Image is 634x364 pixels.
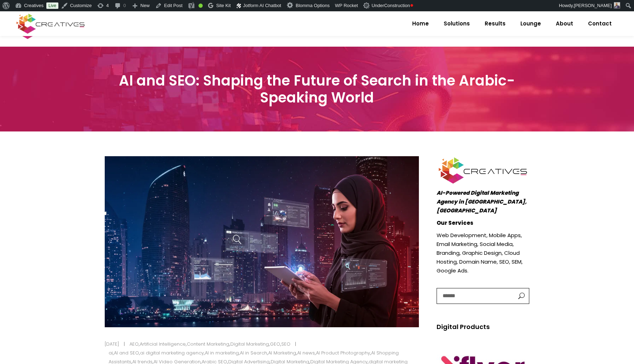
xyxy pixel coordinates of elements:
a: Contact [581,14,619,33]
h3: AI and SEO: Shaping the Future of Search in the Arabic-Speaking World [105,72,529,106]
span: Contact [588,14,612,33]
a: [DATE] [105,341,119,347]
button: button [511,288,529,304]
a: Solutions [436,14,477,33]
a: Results [477,14,513,33]
img: Creatives [15,13,86,35]
a: Live [46,2,58,9]
a: Digital Marketing [230,341,269,347]
em: AI-Powered Digital Marketing Agency in [GEOGRAPHIC_DATA], [GEOGRAPHIC_DATA] [437,189,527,214]
span: Site Kit [216,3,231,8]
a: SEO [281,341,290,347]
span: Home [412,14,429,33]
a: ai digital marketing agency [140,350,204,356]
strong: Our Services [437,219,473,227]
a: AEO [129,341,139,347]
a: GEO [270,341,280,347]
a: About [548,14,581,33]
img: Creatives | AI and SEO: Shaping the Future of Search in the Arabic-Speaking World [614,2,620,8]
a: ai [109,350,113,356]
span: About [556,14,573,33]
div: Good [198,4,203,8]
span: Lounge [520,14,541,33]
span: Results [485,14,506,33]
a: Home [405,14,436,33]
img: Creatives | AI and SEO: Shaping the Future of Search in the Arabic-Speaking World [105,156,419,327]
a: AI Product Photography [316,350,370,356]
a: Lounge [513,14,548,33]
span: Solutions [444,14,470,33]
h5: Digital Products [437,322,530,332]
a: Artificial Intelligence [140,341,186,347]
a: AI and SEO [114,350,139,356]
a: AI in marketing [205,350,239,356]
p: Web Development, Mobile Apps, Email Marketing, Social Media, Branding, Graphic Design, Cloud Host... [437,231,530,275]
a: AI in Search [240,350,267,356]
a: AI Marketing [268,350,296,356]
a: AI news [297,350,315,356]
img: Creatives | AI and SEO: Shaping the Future of Search in the Arabic-Speaking World [363,2,370,8]
img: Creatives | AI and SEO: Shaping the Future of Search in the Arabic-Speaking World [437,156,530,185]
div: , , , , , [126,340,295,348]
a: Content Marketing [187,341,229,347]
span: [PERSON_NAME] [574,3,612,8]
